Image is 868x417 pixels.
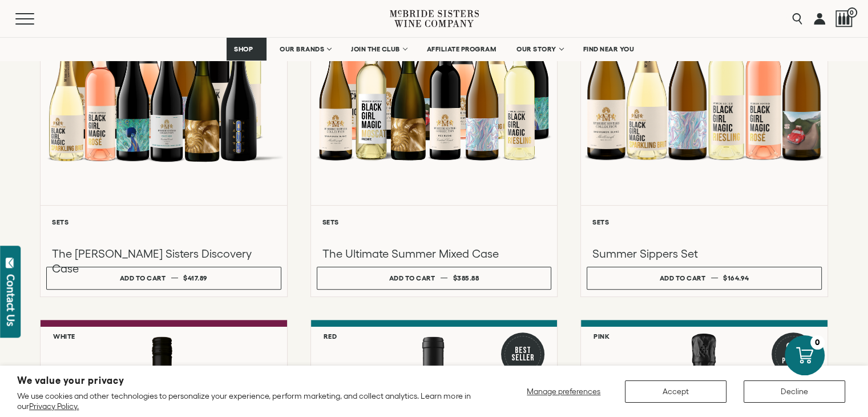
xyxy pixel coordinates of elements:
button: Add to cart $417.89 [46,267,281,290]
span: OUR BRANDS [280,45,324,53]
span: 0 [847,7,857,18]
h6: Pink [594,332,609,340]
span: $164.94 [723,274,749,282]
span: Manage preferences [527,387,600,396]
a: AFFILIATE PROGRAM [419,38,504,61]
h6: Sets [52,218,276,226]
div: Add to cart [660,270,706,286]
span: $417.89 [183,274,208,282]
span: AFFILIATE PROGRAM [427,45,496,53]
a: OUR BRANDS [272,38,338,61]
span: SHOP [234,45,253,53]
button: Mobile Menu Trigger [15,13,56,25]
a: SHOP [227,38,267,61]
h6: Sets [592,218,816,226]
span: FIND NEAR YOU [583,45,635,53]
button: Decline [744,380,845,403]
div: 0 [810,335,825,350]
span: JOIN THE CLUB [351,45,400,53]
div: Add to cart [120,270,166,286]
a: OUR STORY [509,38,570,61]
span: $385.88 [453,274,479,282]
a: Privacy Policy. [29,402,79,411]
div: Add to cart [389,270,435,286]
p: We use cookies and other technologies to personalize your experience, perform marketing, and coll... [17,391,478,411]
a: FIND NEAR YOU [576,38,642,61]
span: OUR STORY [516,45,556,53]
button: Manage preferences [520,380,608,403]
h3: The Ultimate Summer Mixed Case [322,246,546,261]
h3: The [PERSON_NAME] Sisters Discovery Case [52,246,276,276]
div: Contact Us [5,274,17,326]
h6: Sets [322,218,546,226]
button: Add to cart $385.88 [317,267,552,290]
h6: Red [324,332,337,340]
a: JOIN THE CLUB [344,38,414,61]
h2: We value your privacy [17,376,478,386]
h6: White [53,332,75,340]
button: Accept [625,380,726,403]
h3: Summer Sippers Set [592,246,816,261]
button: Add to cart $164.94 [587,267,822,290]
